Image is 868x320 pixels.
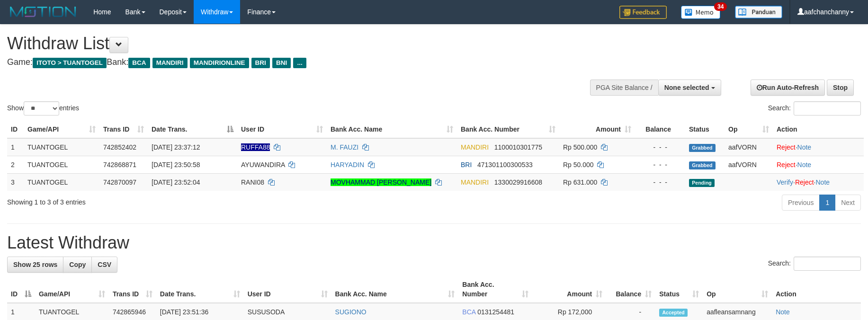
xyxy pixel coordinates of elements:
a: MOVHAMMAD [PERSON_NAME] [331,178,431,186]
h4: Game: Bank: [7,58,569,67]
td: · · [773,173,864,191]
span: Grabbed [689,144,716,152]
span: Copy 1330029916608 to clipboard [494,178,542,186]
span: Rp 500.000 [563,143,597,151]
a: HARYADIN [331,161,364,169]
th: Bank Acc. Name: activate to sort column ascending [331,276,459,303]
th: Bank Acc. Number: activate to sort column ascending [458,276,532,303]
td: 1 [7,138,24,156]
th: Balance [635,121,685,138]
span: ITOTO > TUANTOGEL [33,58,107,68]
span: Rp 631.000 [563,178,597,186]
th: Amount: activate to sort column ascending [532,276,606,303]
span: BCA [462,308,475,316]
div: PGA Site Balance / [590,80,658,96]
span: Accepted [659,309,688,317]
td: TUANTOGEL [24,138,99,156]
a: Previous [782,195,820,211]
span: BRI [461,161,472,169]
td: aafVORN [725,138,773,156]
span: Copy 1100010301775 to clipboard [494,143,542,151]
a: CSV [91,257,117,273]
input: Search: [794,257,861,271]
th: Status [685,121,725,138]
span: Show 25 rows [13,261,57,268]
th: Amount: activate to sort column ascending [559,121,635,138]
span: RANI08 [241,178,264,186]
div: - - - [639,142,681,152]
span: None selected [664,84,709,91]
img: Feedback.jpg [619,6,667,19]
label: Show entries [7,101,79,116]
td: · [773,138,864,156]
span: BRI [251,58,270,68]
th: Balance: activate to sort column ascending [606,276,655,303]
span: MANDIRI [461,143,489,151]
label: Search: [768,257,861,271]
span: Nama rekening ada tanda titik/strip, harap diedit [241,143,270,151]
span: MANDIRI [152,58,188,68]
th: Bank Acc. Name: activate to sort column ascending [327,121,457,138]
a: Copy [63,257,92,273]
td: · [773,156,864,173]
th: Bank Acc. Number: activate to sort column ascending [457,121,559,138]
td: 3 [7,173,24,191]
span: [DATE] 23:52:04 [152,178,200,186]
h1: Withdraw List [7,34,569,53]
a: Verify [777,178,793,186]
th: Trans ID: activate to sort column ascending [109,276,156,303]
th: ID [7,121,24,138]
span: Copy 471301100300533 to clipboard [477,161,533,169]
span: Rp 50.000 [563,161,594,169]
a: Show 25 rows [7,257,63,273]
button: None selected [658,80,721,96]
a: SUGIONO [335,308,367,316]
th: Trans ID: activate to sort column ascending [99,121,148,138]
a: Note [776,308,790,316]
a: Note [815,178,830,186]
a: Reject [795,178,814,186]
td: TUANTOGEL [24,173,99,191]
label: Search: [768,101,861,116]
h1: Latest Withdraw [7,233,861,252]
td: 2 [7,156,24,173]
th: ID: activate to sort column descending [7,276,35,303]
a: M. FAUZI [331,143,358,151]
span: Copy [69,261,86,268]
th: Action [773,121,864,138]
th: User ID: activate to sort column ascending [237,121,327,138]
a: Next [835,195,861,211]
span: ... [293,58,306,68]
td: TUANTOGEL [24,156,99,173]
input: Search: [794,101,861,116]
img: MOTION_logo.png [7,5,79,19]
a: 1 [819,195,835,211]
span: BCA [128,58,150,68]
th: Op: activate to sort column ascending [703,276,772,303]
span: Pending [689,179,715,187]
a: Run Auto-Refresh [751,80,825,96]
select: Showentries [24,101,59,116]
img: panduan.png [735,6,782,18]
th: Op: activate to sort column ascending [725,121,773,138]
a: Reject [777,143,796,151]
th: Action [772,276,861,303]
span: 742852402 [103,143,136,151]
a: Note [797,143,812,151]
span: 742870097 [103,178,136,186]
th: Date Trans.: activate to sort column descending [148,121,237,138]
div: Showing 1 to 3 of 3 entries [7,194,355,207]
a: Note [797,161,812,169]
span: 34 [714,2,727,11]
span: [DATE] 23:37:12 [152,143,200,151]
td: aafVORN [725,156,773,173]
span: MANDIRI [461,178,489,186]
th: Game/API: activate to sort column ascending [35,276,109,303]
div: - - - [639,160,681,169]
th: User ID: activate to sort column ascending [244,276,331,303]
th: Status: activate to sort column ascending [655,276,703,303]
a: Stop [827,80,854,96]
th: Game/API: activate to sort column ascending [24,121,99,138]
img: Button%20Memo.svg [681,6,721,19]
span: 742868871 [103,161,136,169]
